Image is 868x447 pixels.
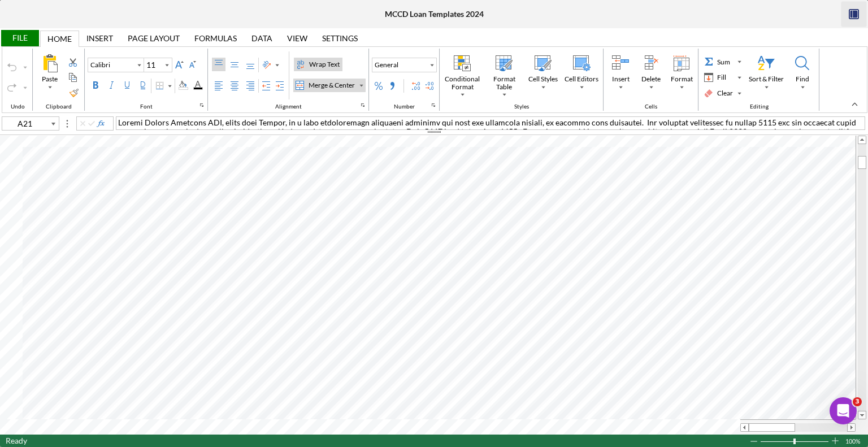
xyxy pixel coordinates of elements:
div: Fill [715,72,728,83]
div: Delete [636,52,666,96]
div: Fill [702,71,744,84]
div: Conditional Format [442,52,483,98]
div: Fill [702,71,735,84]
div: Delete [639,74,663,84]
div: Clear [702,87,735,99]
div: Merge & Center [306,80,357,90]
label: Right Align [244,79,257,93]
div: Page Layout [120,30,187,46]
div: Conditional Format [442,74,482,92]
label: Left Align [212,79,225,93]
button: General [372,58,437,72]
div: Formulas [187,30,244,46]
label: Double Underline [136,79,150,92]
div: Settings [315,30,365,46]
div: Formulas [194,34,237,43]
div: View [287,34,307,43]
div: Background Color [176,79,190,92]
div: Insert [610,74,632,84]
iframe: Intercom live chat [830,397,857,424]
div: Sum [715,57,732,67]
div: Number [369,49,440,111]
div: Increase Decimal [409,79,423,93]
div: Sort & Filter [747,74,786,84]
label: Middle Align [228,58,241,71]
div: Zoom [793,439,796,444]
div: Border [153,79,174,93]
div: Data [244,30,280,46]
div: Cell Styles [526,52,561,96]
div: Font Size [144,58,172,72]
div: Sort & Filter [746,52,787,96]
div: Format Table [484,52,524,98]
div: Cells [642,103,660,110]
div: Decrease Indent [259,79,273,93]
span: 3 [853,397,862,406]
span: Loremi Dolors Ametcons ADI, elits doei Tempor, in u labo etdoloremagn aliquaeni adminimv qui nost... [118,118,866,172]
div: Comma Style [385,79,399,93]
div: General [372,60,401,70]
div: Styles [440,49,604,111]
div: Orientation [260,58,281,72]
div: Font [85,49,208,111]
div: Cell Styles [526,74,560,84]
div: Sum [702,55,744,68]
div: Decrease Font Size [186,58,199,71]
div: indicatorFonts [197,101,206,110]
div: Alignment [208,49,369,111]
div: Editing [698,49,819,111]
div: Zoom [760,435,831,447]
div: MCCD Loan Templates 2024 [385,10,484,19]
div: Settings [322,34,358,43]
div: Clear [702,86,744,100]
div: Insert [606,52,635,96]
div: Find [793,74,811,84]
div: Number Format [372,58,437,72]
div: Font Color [190,79,205,92]
div: Increase Font Size [172,58,186,71]
label: Wrap Text [294,58,342,71]
div: Find [788,52,817,96]
div: Page Layout [128,34,180,43]
div: Font Family [88,58,144,72]
div: Font [137,103,155,110]
div: Increase Indent [273,79,287,93]
div: View [280,30,315,46]
div: Percent Style [372,79,385,93]
div: Clear [715,88,735,98]
div: Format [669,74,695,84]
div: Cell Editors [562,74,601,84]
div: indicatorNumbers [429,101,438,110]
div: Merge & Center [294,79,357,92]
div: Format [667,52,696,96]
div: Cell Editors [562,52,601,96]
div: indicatorAlignment [358,101,367,110]
label: Center Align [228,79,241,93]
div: Alignment [272,103,305,110]
div: Zoom In [831,435,840,447]
div: Number [391,103,418,110]
div: Cells [604,49,698,111]
div: Merge & Center [293,79,366,92]
div: Sum [702,55,735,68]
div: Format Table [484,74,524,92]
label: Top Align [212,58,225,71]
label: Bottom Align [244,58,257,71]
div: Decrease Decimal [423,79,436,93]
div: Zoom level [845,435,862,447]
div: Editing [747,103,771,110]
div: Styles [511,103,532,110]
div: Wrap Text [307,59,342,70]
div: Data [251,34,272,43]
